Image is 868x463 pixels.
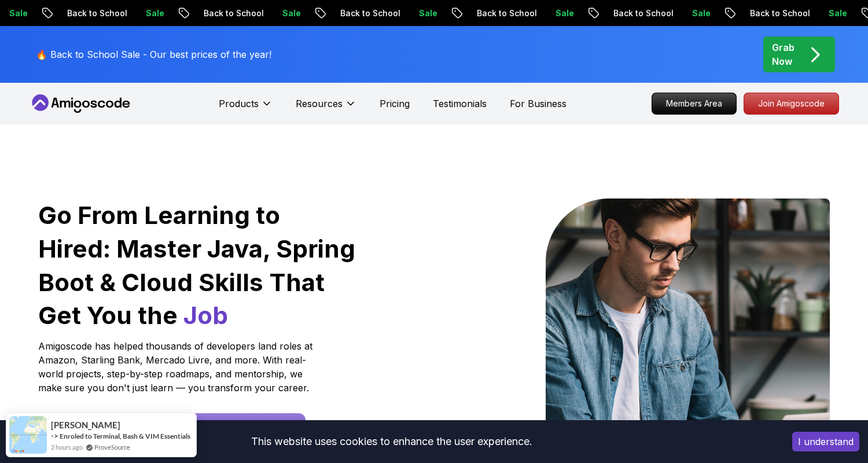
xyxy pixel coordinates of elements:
[433,97,487,111] a: Testimonials
[9,416,47,454] img: provesource social proof notification image
[520,8,557,19] p: Sale
[32,8,111,19] p: Back to School
[384,8,421,19] p: Sale
[38,339,316,395] p: Amigoscode has helped thousands of developers land roles at Amazon, Starling Bank, Mercado Livre,...
[744,93,839,115] a: Join Amigoscode
[94,443,130,451] a: ProveSource
[38,199,357,332] h1: Go From Learning to Hired: Master Java, Spring Boot & Cloud Skills That Get You the
[296,97,356,120] button: Resources
[9,429,775,454] div: This website uses cookies to enhance the user experience.
[578,8,657,19] p: Back to School
[51,442,83,452] span: 2 hours ago
[772,41,795,68] p: Grab Now
[219,97,273,120] button: Products
[305,8,384,19] p: Back to School
[60,432,190,440] a: Enroled to Terminal, Bash & VIM Essentials
[510,97,567,111] a: For Business
[652,93,737,115] a: Members Area
[652,93,736,114] p: Members Area
[51,420,120,430] span: [PERSON_NAME]
[219,97,259,111] p: Products
[380,97,410,111] a: Pricing
[183,300,228,330] span: Job
[247,8,284,19] p: Sale
[715,8,793,19] p: Back to School
[442,8,520,19] p: Back to School
[51,431,58,440] span: ->
[793,8,830,19] p: Sale
[36,47,271,61] p: 🔥 Back to School Sale - Our best prices of the year!
[296,97,343,111] p: Resources
[792,432,859,451] button: Accept cookies
[744,93,838,114] p: Join Amigoscode
[657,8,694,19] p: Sale
[168,8,247,19] p: Back to School
[111,8,148,19] p: Sale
